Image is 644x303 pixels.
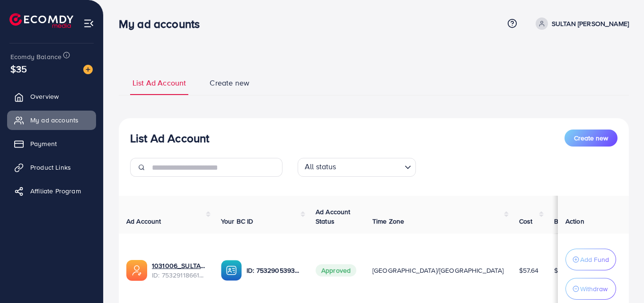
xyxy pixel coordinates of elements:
a: Overview [7,87,96,106]
p: Add Fund [580,254,609,265]
span: Approved [316,264,356,277]
span: Your BC ID [221,216,254,226]
div: Search for option [298,158,416,177]
span: $57.64 [519,266,539,275]
span: Cost [519,216,533,226]
p: Withdraw [580,283,608,294]
iframe: Chat [604,260,637,296]
a: 1031006_SULTAN MIAN SAHIB MUBARAK_1753892726686 [152,261,206,270]
a: Payment [7,134,96,153]
img: ic-ads-acc.e4c84228.svg [126,260,147,281]
span: List Ad Account [132,78,186,88]
img: menu [83,18,94,29]
a: My ad accounts [7,111,96,130]
div: <span class='underline'>1031006_SULTAN MIAN SAHIB MUBARAK_1753892726686</span></br>75329118661258... [152,261,206,280]
button: Withdraw [565,278,616,300]
span: Ad Account Status [316,207,351,226]
span: Affiliate Program [30,186,81,196]
span: ID: 7532911866125811713 [152,270,206,280]
input: Search for option [339,160,401,174]
span: Product Links [30,163,71,172]
span: Overview [30,92,59,101]
span: Time Zone [372,216,404,226]
a: Affiliate Program [7,182,96,200]
img: image [83,65,93,74]
img: logo [9,13,73,28]
p: SULTAN [PERSON_NAME] [552,18,629,29]
h3: List Ad Account [130,131,209,145]
a: Product Links [7,158,96,177]
span: Ecomdy Balance [10,52,62,61]
span: Payment [30,139,57,148]
span: Ad Account [126,216,161,226]
span: Create new [574,133,608,143]
span: Action [565,216,584,226]
span: Create new [210,78,249,88]
span: My ad accounts [30,115,79,125]
button: Add Fund [565,249,616,270]
p: ID: 7532905393157128208 [247,265,300,276]
h3: My ad accounts [119,17,207,31]
span: $35 [10,62,27,76]
img: ic-ba-acc.ded83a64.svg [221,260,242,281]
a: SULTAN [PERSON_NAME] [532,17,629,30]
span: All status [303,159,338,174]
span: [GEOGRAPHIC_DATA]/[GEOGRAPHIC_DATA] [372,266,504,275]
button: Create new [565,130,618,147]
